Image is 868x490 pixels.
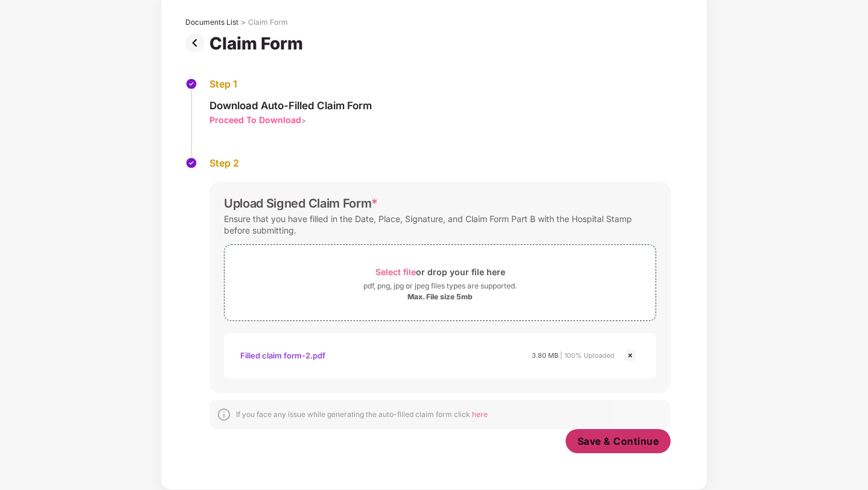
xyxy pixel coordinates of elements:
div: Step 2 [209,157,671,170]
div: If you face any issue while generating the auto-filled claim form click [236,410,488,419]
button: Save & Continue [566,429,671,453]
img: svg+xml;base64,PHN2ZyBpZD0iU3RlcC1Eb25lLTMyeDMyIiB4bWxucz0iaHR0cDovL3d3dy53My5vcmcvMjAwMC9zdmciIH... [185,157,197,169]
div: Claim Form [209,33,308,54]
img: svg+xml;base64,PHN2ZyBpZD0iU3RlcC1Eb25lLTMyeDMyIiB4bWxucz0iaHR0cDovL3d3dy53My5vcmcvMjAwMC9zdmciIH... [185,78,197,90]
div: Ensure that you have filled in the Date, Place, Signature, and Claim Form Part B with the Hospita... [224,211,656,238]
div: Claim Form [248,17,288,27]
span: Select fileor drop your file herepdf, png, jpg or jpeg files types are supported.Max. File size 5mb [225,254,656,311]
span: Save & Continue [578,434,659,448]
div: pdf, png, jpg or jpeg files types are supported. [363,280,517,292]
span: 3.80 MB [532,351,558,360]
span: > [301,116,306,125]
div: Proceed To Download [209,114,301,126]
span: | 100% Uploaded [560,351,614,360]
img: svg+xml;base64,PHN2ZyBpZD0iSW5mb18tXzMyeDMyIiBkYXRhLW5hbWU9IkluZm8gLSAzMngzMiIgeG1sbnM9Imh0dHA6Ly... [217,407,231,422]
div: Filled claim form-2.pdf [240,345,325,366]
span: here [472,410,488,419]
div: > [241,17,246,27]
div: Max. File size 5mb [407,292,473,302]
div: Upload Signed Claim Form [224,196,378,211]
div: or drop your file here [375,264,505,280]
div: Step 1 [209,78,372,91]
div: Download Auto-Filled Claim Form [209,99,372,112]
span: Select file [375,267,416,277]
img: svg+xml;base64,PHN2ZyBpZD0iQ3Jvc3MtMjR4MjQiIHhtbG5zPSJodHRwOi8vd3d3LnczLm9yZy8yMDAwL3N2ZyIgd2lkdG... [623,348,637,363]
div: Documents List [185,17,238,27]
img: svg+xml;base64,PHN2ZyBpZD0iUHJldi0zMngzMiIgeG1sbnM9Imh0dHA6Ly93d3cudzMub3JnLzIwMDAvc3ZnIiB3aWR0aD... [185,33,209,52]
